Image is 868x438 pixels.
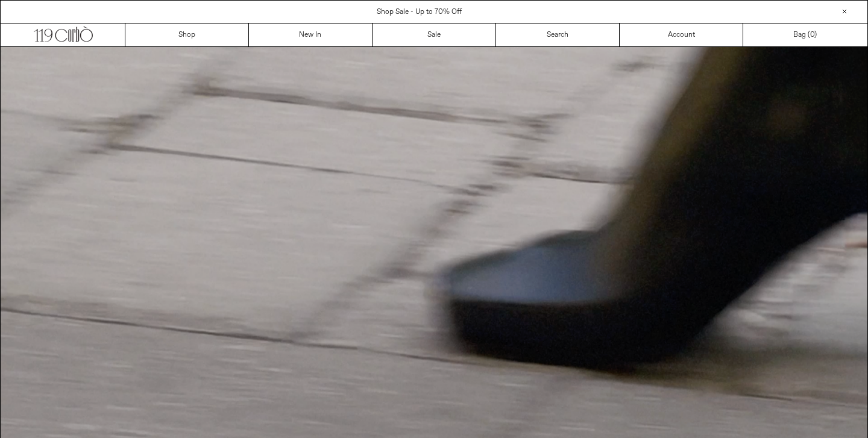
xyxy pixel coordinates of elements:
[620,23,743,46] a: Account
[810,30,817,40] span: )
[496,23,620,46] a: Search
[377,7,462,17] a: Shop Sale - Up to 70% Off
[373,23,496,46] a: Sale
[249,23,373,46] a: New In
[743,23,867,46] a: Bag ()
[125,23,249,46] a: Shop
[810,30,814,40] span: 0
